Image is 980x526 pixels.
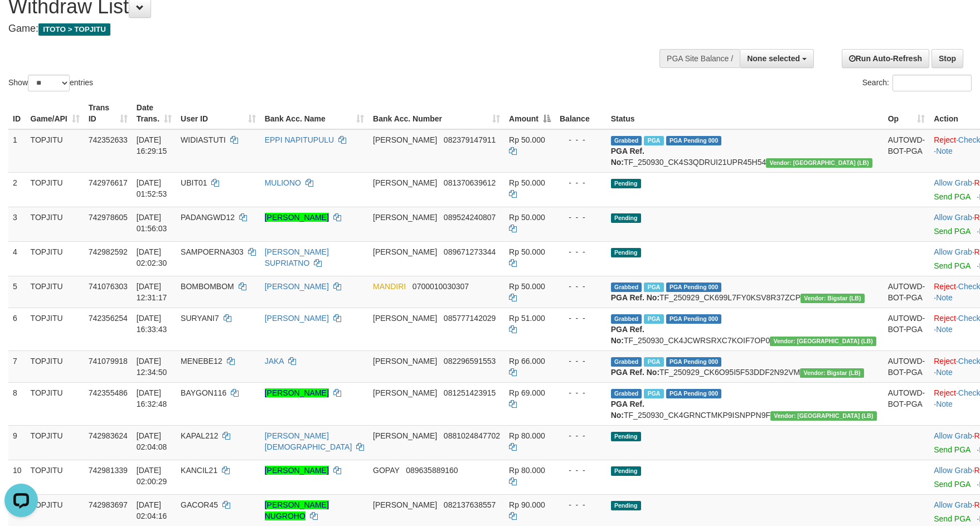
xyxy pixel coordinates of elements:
[89,431,128,440] span: 742983624
[934,178,972,187] a: Allow Grab
[8,207,26,241] td: 3
[26,129,84,173] td: TOPJITU
[444,500,496,509] span: Copy 082137638557 to clipboard
[265,357,284,366] a: JAKA
[8,308,26,350] td: 6
[884,382,930,425] td: AUTOWD-BOT-PGA
[611,432,641,441] span: Pending
[934,500,974,509] span: ·
[26,308,84,350] td: TOPJITU
[28,75,70,91] select: Showentries
[509,500,545,509] span: Rp 90.000
[181,247,244,256] span: SAMPOERNA303
[936,400,953,408] a: Note
[611,213,641,223] span: Pending
[800,368,864,378] span: Vendor URL: https://dashboard.q2checkout.com/secure
[373,388,437,397] span: [PERSON_NAME]
[26,172,84,207] td: TOPJITU
[4,4,38,38] button: Open LiveChat chat widget
[181,314,219,323] span: SURYANI7
[137,500,167,520] span: [DATE] 02:04:16
[884,276,930,308] td: AUTOWD-BOT-PGA
[132,98,176,129] th: Date Trans.: activate to sort column ascending
[504,98,555,129] th: Amount: activate to sort column descending
[181,282,234,291] span: BOMBOMBOM
[509,466,545,475] span: Rp 80.000
[611,400,644,420] b: PGA Ref. No:
[8,75,93,91] label: Show entries
[84,98,132,129] th: Trans ID: activate to sort column ascending
[934,431,974,440] span: ·
[509,178,545,187] span: Rp 50.000
[26,425,84,460] td: TOPJITU
[934,388,956,397] a: Reject
[801,294,865,303] span: Vendor URL: https://dashboard.q2checkout.com/secure
[8,276,26,308] td: 5
[265,431,352,451] a: [PERSON_NAME][DEMOGRAPHIC_DATA]
[611,314,642,324] span: Grabbed
[934,135,956,144] a: Reject
[611,283,642,292] span: Grabbed
[560,212,602,223] div: - - -
[26,241,84,276] td: TOPJITU
[560,355,602,367] div: - - -
[26,382,84,425] td: TOPJITU
[265,388,329,397] a: [PERSON_NAME]
[444,314,496,323] span: Copy 085777142029 to clipboard
[89,135,128,144] span: 742352633
[373,431,437,440] span: [PERSON_NAME]
[611,248,641,257] span: Pending
[884,98,930,129] th: Op: activate to sort column ascending
[644,357,663,367] span: Marked by bjqdanil
[611,357,642,367] span: Grabbed
[265,178,301,187] a: MULIONO
[8,23,642,35] h4: Game:
[373,178,437,187] span: [PERSON_NAME]
[8,241,26,276] td: 4
[555,98,607,129] th: Balance
[560,430,602,441] div: - - -
[611,325,644,345] b: PGA Ref. No:
[862,75,972,91] label: Search:
[884,350,930,382] td: AUTOWD-BOT-PGA
[611,293,659,302] b: PGA Ref. No:
[607,350,884,382] td: TF_250929_CK6O95I5F53DDF2N92VM
[8,350,26,382] td: 7
[934,213,972,222] a: Allow Grab
[373,466,399,475] span: GOPAY
[934,192,970,201] a: Send PGA
[644,389,663,398] span: Marked by bjqdanil
[181,357,222,366] span: MENEBE12
[89,282,128,291] span: 741076303
[934,282,956,291] a: Reject
[26,350,84,382] td: TOPJITU
[644,314,663,324] span: Marked by bjqdanil
[265,466,329,475] a: [PERSON_NAME]
[934,466,974,475] span: ·
[509,357,545,366] span: Rp 66.000
[936,147,953,155] a: Note
[89,213,128,222] span: 742978605
[8,172,26,207] td: 2
[509,431,545,440] span: Rp 80.000
[560,499,602,510] div: - - -
[265,135,334,144] a: EPPI NAPITUPULU
[644,283,663,292] span: Marked by bjqsamuel
[373,213,437,222] span: [PERSON_NAME]
[934,213,974,222] span: ·
[666,389,722,398] span: PGA Pending
[373,282,406,291] span: MANDIRI
[26,98,84,129] th: Game/API: activate to sort column ascending
[611,136,642,145] span: Grabbed
[560,387,602,398] div: - - -
[560,465,602,476] div: - - -
[89,500,128,509] span: 742983697
[137,388,167,408] span: [DATE] 16:32:48
[89,178,128,187] span: 742976617
[560,177,602,188] div: - - -
[934,247,974,256] span: ·
[137,314,167,334] span: [DATE] 16:33:43
[444,247,496,256] span: Copy 089671273344 to clipboard
[560,134,602,145] div: - - -
[607,129,884,173] td: TF_250930_CK4S3QDRUI21UPR45H54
